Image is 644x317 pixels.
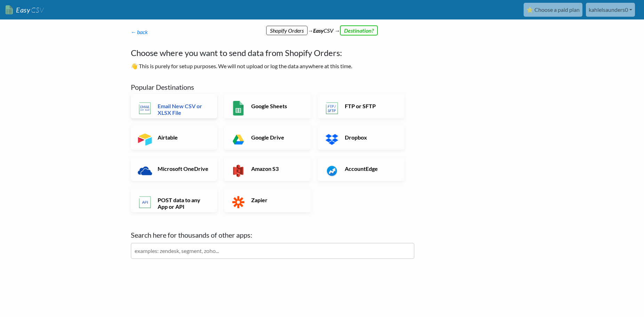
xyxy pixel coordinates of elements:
[609,282,636,309] iframe: Drift Widget Chat Controller
[249,103,304,109] h6: Google Sheets
[131,29,148,35] a: ← back
[524,3,582,17] a: ⭐ Choose a paid plan
[124,19,520,35] div: → CSV →
[231,101,246,116] img: Google Sheets App & API
[325,101,339,116] img: FTP or SFTP App & API
[249,134,304,141] h6: Google Drive
[131,243,414,259] input: examples: zendesk, segment, zoho...
[131,94,217,118] a: Email New CSV or XLSX File
[131,230,414,240] label: Search here for thousands of other apps:
[318,157,404,181] a: AccountEdge
[156,134,210,141] h6: Airtable
[30,6,44,14] span: CSV
[131,188,217,212] a: POST data to any App or API
[231,164,246,178] img: Amazon S3 App & API
[224,188,311,212] a: Zapier
[586,3,635,17] a: kahlelsaunders0
[318,125,404,150] a: Dropbox
[343,103,398,109] h6: FTP or SFTP
[231,132,246,147] img: Google Drive App & API
[249,165,304,172] h6: Amazon S3
[156,103,210,116] h6: Email New CSV or XLSX File
[138,195,152,209] img: POST data to any App or API App & API
[138,164,152,178] img: Microsoft OneDrive App & API
[249,197,304,203] h6: Zapier
[325,132,339,147] img: Dropbox App & API
[156,197,210,210] h6: POST data to any App or API
[318,94,404,118] a: FTP or SFTP
[6,3,44,17] a: EasyCSV
[131,83,414,91] h5: Popular Destinations
[131,125,217,150] a: Airtable
[131,62,414,70] p: 👋 This is purely for setup purposes. We will not upload or log the data anywhere at this time.
[131,157,217,181] a: Microsoft OneDrive
[131,47,414,59] h4: Choose where you want to send data from Shopify Orders:
[325,164,339,178] img: AccountEdge App & API
[138,132,152,147] img: Airtable App & API
[224,125,311,150] a: Google Drive
[343,134,398,141] h6: Dropbox
[156,165,210,172] h6: Microsoft OneDrive
[138,101,152,116] img: Email New CSV or XLSX File App & API
[224,157,311,181] a: Amazon S3
[231,195,246,209] img: Zapier App & API
[343,165,398,172] h6: AccountEdge
[224,94,311,118] a: Google Sheets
